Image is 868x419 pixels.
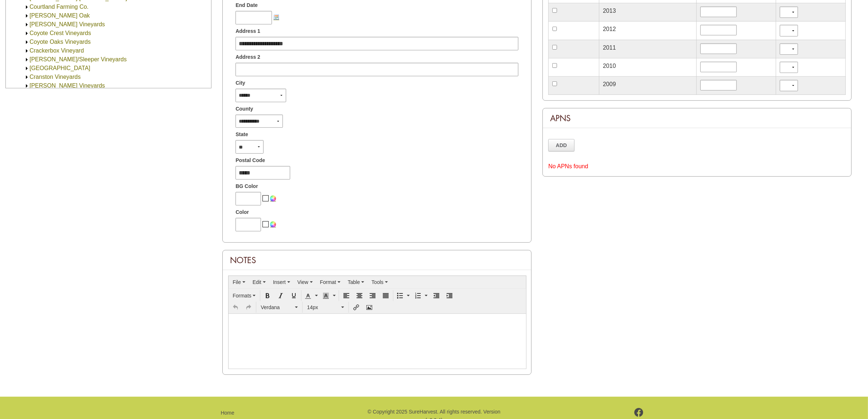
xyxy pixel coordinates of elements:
div: Background color [320,290,338,301]
span: End Date [236,1,258,9]
a: Cranston Vineyards [30,74,81,80]
div: Text color [303,290,320,301]
span: Edit [253,279,261,285]
div: Redo [242,302,255,313]
img: Expand Crawford Vineyards [24,83,30,89]
div: Italic [275,290,287,301]
span: Tools [371,279,384,285]
div: APNs [543,108,851,128]
img: Choose a color [270,196,276,201]
div: Insert/edit link [350,302,362,313]
img: Expand Crane Ranch [24,66,30,71]
div: Justify [379,290,392,301]
img: Expand Courtland Farming Co. [24,4,30,10]
div: Undo [229,302,242,313]
span: No APNs found [548,163,588,169]
span: Color [236,208,249,216]
span: 2013 [603,8,616,14]
span: File [233,279,241,285]
img: Choose a date [273,14,279,20]
span: View [297,279,308,285]
div: Align right [366,290,379,301]
div: Increase indent [443,290,456,301]
span: Postal Code [236,157,265,164]
span: Formats [233,293,251,299]
span: Address 2 [236,53,260,61]
img: Expand Covey Oak [24,13,30,19]
span: 2009 [603,81,616,87]
span: Table [348,279,360,285]
img: Expand Cranston Vineyards [24,74,30,80]
div: Insert/edit image [363,302,375,313]
span: Address 1 [236,27,260,35]
img: spacer.gif [269,224,270,225]
span: 2012 [603,26,616,32]
div: Numbered list [412,290,429,301]
img: spacer.gif [261,198,262,199]
div: Font Family [257,302,301,313]
img: Choose a color [270,222,276,227]
a: Coyote Crest Vineyards [30,30,91,36]
iframe: Rich Text Area. Press ALT-F9 for menu. Press ALT-F10 for toolbar. Press ALT-0 for help [229,314,526,369]
img: spacer.gif [262,195,269,201]
span: 2010 [603,63,616,69]
div: Decrease indent [430,290,443,301]
span: Insert [273,279,286,285]
span: City [236,79,245,87]
img: Expand Crain/Sleeper Vineyards [24,57,30,62]
span: State [236,131,248,138]
div: Bold [261,290,274,301]
div: Bullet list [394,290,412,301]
img: footer-facebook.png [634,408,643,417]
a: Add [548,139,575,151]
img: Expand Cox Vineyards [24,22,30,27]
span: 14px [307,304,340,311]
span: BG Color [236,182,258,190]
a: Courtland Farming Co. [30,4,89,10]
div: Notes [223,250,531,270]
div: Underline [288,290,300,301]
a: [PERSON_NAME] Oak [30,12,90,19]
a: [PERSON_NAME] Vineyards [30,21,105,27]
div: Align left [340,290,353,301]
a: [GEOGRAPHIC_DATA] [30,65,90,71]
img: Expand Coyote Oaks Vineyards [24,39,30,45]
a: [PERSON_NAME] Vineyards [30,82,105,89]
img: Expand Crackerbox Vineyard [24,48,30,54]
img: spacer.gif [262,221,269,227]
div: Font Sizes [304,302,347,313]
img: spacer.gif [261,224,262,225]
div: Align center [353,290,366,301]
a: [PERSON_NAME]/Sleeper Vineyards [30,56,126,62]
a: Coyote Oaks Vineyards [30,39,91,45]
a: Crackerbox Vineyard [30,47,84,54]
span: Format [320,279,336,285]
a: Home [221,410,234,416]
span: 2011 [603,45,616,51]
img: Expand Coyote Crest Vineyards [24,31,30,36]
span: County [236,105,253,113]
img: spacer.gif [269,198,270,199]
span: Verdana [261,304,293,311]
